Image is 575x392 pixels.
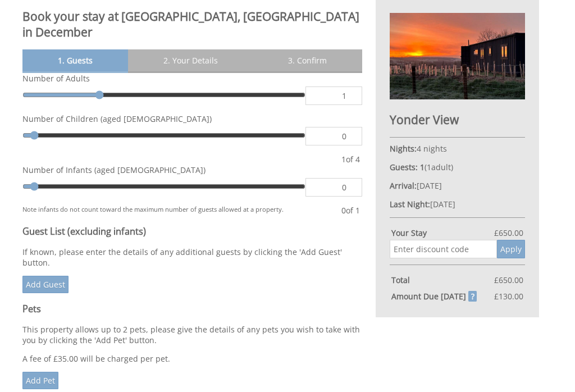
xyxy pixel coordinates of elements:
[339,205,362,216] div: of 1
[128,49,253,71] a: 2. Your Details
[390,199,525,209] p: [DATE]
[494,227,523,238] span: £
[391,291,477,302] strong: Amount Due [DATE]
[22,303,362,315] h3: Pets
[420,162,425,172] strong: 1
[420,162,453,172] span: ( )
[390,112,525,127] h2: Yonder View
[22,276,69,293] a: Add Guest
[22,49,128,71] a: 1. Guests
[22,372,58,389] a: Add Pet
[22,225,362,238] h3: Guest List (excluding infants)
[22,324,362,345] p: This property allows up to 2 pets, please give the details of any pets you wish to take with you ...
[339,154,362,165] div: of 4
[427,162,431,172] span: 1
[499,227,523,238] span: 650.00
[22,8,362,40] h2: Book your stay at [GEOGRAPHIC_DATA], [GEOGRAPHIC_DATA] in December
[390,13,525,100] img: An image of 'Yonder View'
[341,205,346,216] span: 0
[22,205,339,216] small: Note infants do not count toward the maximum number of guests allowed at a property.
[22,353,362,364] p: A fee of £35.00 will be charged per pet.
[341,154,346,165] span: 1
[427,162,451,172] span: adult
[499,291,523,302] span: 130.00
[22,113,362,124] label: Number of Children (aged [DEMOGRAPHIC_DATA])
[253,49,363,71] a: 3. Confirm
[390,143,525,154] p: 4 nights
[22,73,362,84] label: Number of Adults
[390,199,430,209] strong: Last Night:
[390,162,418,172] strong: Guests:
[494,275,523,285] span: £
[22,165,362,175] label: Number of Infants (aged [DEMOGRAPHIC_DATA])
[390,143,417,154] strong: Nights:
[390,240,497,258] input: Enter discount code
[499,275,523,285] span: 650.00
[391,227,494,238] strong: Your Stay
[391,275,494,285] strong: Total
[497,240,525,258] button: Apply
[22,247,362,268] p: If known, please enter the details of any additional guests by clicking the 'Add Guest' button.
[494,291,523,302] span: £
[390,180,417,191] strong: Arrival:
[390,180,525,191] p: [DATE]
